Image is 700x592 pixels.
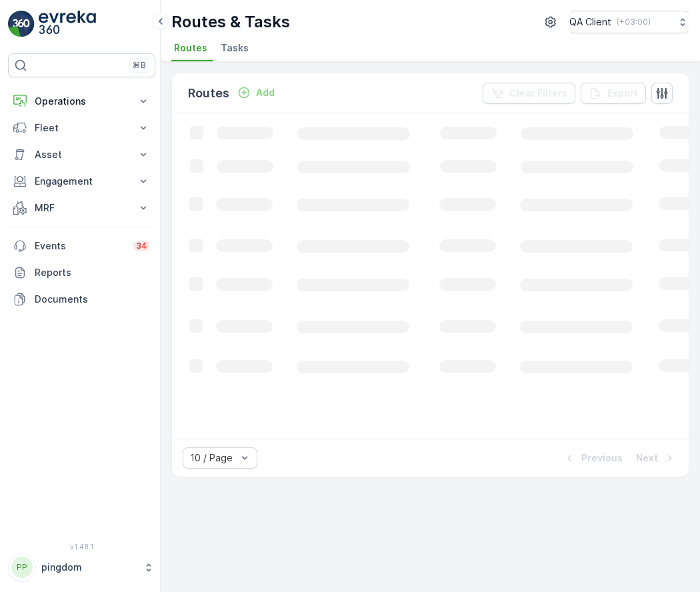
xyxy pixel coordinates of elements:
p: pingdom [41,561,137,574]
p: ⌘B [133,60,146,71]
p: Reports [35,266,150,279]
p: Previous [581,451,623,465]
span: Routes [174,41,207,55]
button: Export [581,83,646,104]
button: Fleet [8,115,155,141]
p: MRF [35,201,129,215]
p: Next [636,451,658,465]
button: Operations [8,88,155,115]
button: Previous [561,450,624,466]
span: v 1.48.1 [8,543,155,551]
span: Tasks [221,41,249,55]
a: Events34 [8,233,155,259]
p: Clear Filters [509,87,567,100]
button: Next [635,450,678,466]
p: Routes [188,84,229,103]
p: Export [607,87,638,100]
button: Clear Filters [483,83,575,104]
p: Engagement [35,175,129,188]
p: Fleet [35,121,129,135]
p: Events [35,239,125,253]
p: Routes & Tasks [171,11,290,33]
img: logo [8,11,35,37]
a: Documents [8,286,155,313]
p: ( +03:00 ) [617,17,651,27]
p: Add [256,86,275,99]
button: Engagement [8,168,155,195]
p: QA Client [569,15,611,29]
button: PPpingdom [8,553,155,581]
div: PP [11,557,33,578]
button: MRF [8,195,155,221]
img: logo_light-DOdMpM7g.png [39,11,96,37]
p: Asset [35,148,129,161]
button: Add [232,85,280,101]
p: Operations [35,95,129,108]
a: Reports [8,259,155,286]
button: QA Client(+03:00) [569,11,689,33]
p: 34 [136,241,147,251]
p: Documents [35,293,150,306]
button: Asset [8,141,155,168]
